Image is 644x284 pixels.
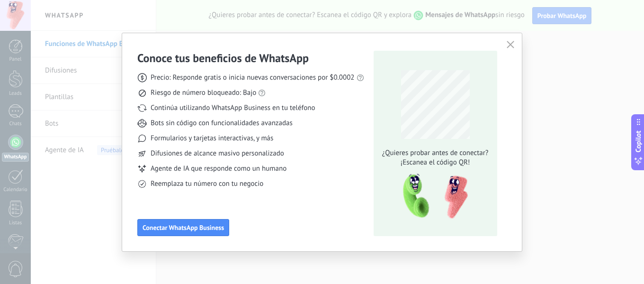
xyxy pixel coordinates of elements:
span: Bots sin código con funcionalidades avanzadas [151,119,293,128]
span: ¡Escanea el código QR! [379,158,491,167]
span: Conectar WhatsApp Business [143,224,224,231]
span: Difusiones de alcance masivo personalizado [151,149,284,158]
img: qr-pic-1x.png [395,171,470,222]
span: Reemplaza tu número con tu negocio [151,179,263,189]
span: Riesgo de número bloqueado: Bajo [151,88,256,98]
span: Continúa utilizando WhatsApp Business en tu teléfono [151,103,315,113]
button: Conectar WhatsApp Business [137,219,229,236]
span: Copilot [634,130,643,152]
span: Formularios y tarjetas interactivas, y más [151,134,273,143]
span: ¿Quieres probar antes de conectar? [379,148,491,158]
span: Precio: Responde gratis o inicia nuevas conversaciones por $0.0002 [151,73,355,82]
h3: Conoce tus beneficios de WhatsApp [137,51,309,65]
span: Agente de IA que responde como un humano [151,164,286,174]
